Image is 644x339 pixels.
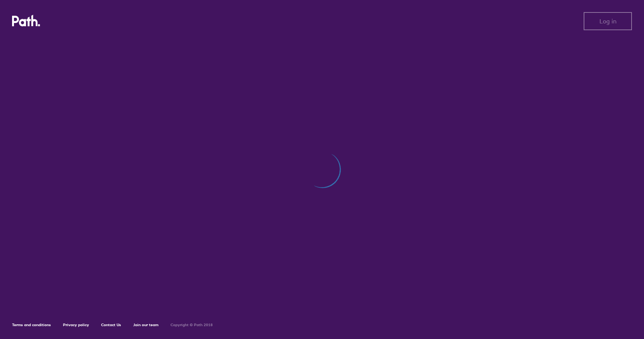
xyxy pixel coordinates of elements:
[584,12,632,30] button: Log in
[12,322,51,327] a: Terms and conditions
[101,322,121,327] a: Contact Us
[133,322,158,327] a: Join our team
[599,18,616,25] span: Log in
[171,323,213,327] h6: Copyright © Path 2018
[63,322,89,327] a: Privacy policy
